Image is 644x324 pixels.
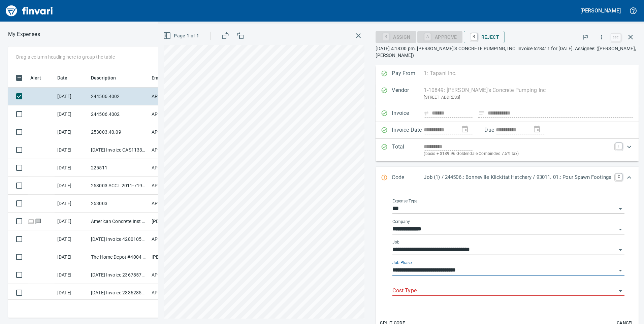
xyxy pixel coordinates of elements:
td: 253003 ACCT 2011-71943889 [88,177,149,195]
td: [DATE] [55,123,88,141]
span: Employee [152,74,173,82]
nav: breadcrumb [8,30,40,38]
span: Online transaction [28,219,35,223]
td: 225511 [88,159,149,177]
td: AP Invoices [149,159,199,177]
td: AP Invoices [149,230,199,248]
td: [DATE] [55,195,88,213]
td: American Concrete Inst Farmington Hi [GEOGRAPHIC_DATA] [88,213,149,230]
label: Job Phase [392,261,412,265]
td: AP Invoices [149,284,199,302]
div: Assign [376,34,416,39]
p: Drag a column heading here to group the table [16,54,115,60]
td: [PERSON_NAME] [149,248,199,266]
span: Has messages [35,219,42,223]
img: Finvari [4,3,55,19]
td: 253003.40.09 [88,123,149,141]
td: [DATE] [55,230,88,248]
button: Open [616,225,625,234]
button: Open [616,286,625,296]
td: [DATE] Invoice CAS113374 from Cascade Geosynthetics (1-30570) [88,141,149,159]
td: The Home Depot #4004 [GEOGRAPHIC_DATA] OR [88,248,149,266]
p: (basis + $189.96 Goldendale Combinded 7.5% tax) [424,151,611,157]
td: 244506.4002 [88,105,149,123]
span: Description [91,74,125,82]
td: AP Invoices [149,266,199,284]
h5: [PERSON_NAME] [580,7,621,14]
button: Flag [578,30,593,44]
div: Expand [376,167,639,189]
p: My Expenses [8,30,40,38]
button: Open [616,204,625,214]
td: AP Invoices [149,177,199,195]
td: AP Invoices [149,123,199,141]
td: [DATE] [55,266,88,284]
div: Expand [376,139,639,161]
span: Reject [469,31,499,43]
a: T [615,143,622,150]
label: Job [392,240,399,244]
button: Open [616,245,625,255]
button: Page 1 of 1 [162,30,202,42]
a: R [471,33,477,40]
td: [DATE] Invoice 428010503 from Doka USA Ltd. (1-39133) [88,230,149,248]
td: [DATE] [55,105,88,123]
button: RReject [464,31,505,43]
span: Alert [30,74,41,82]
button: Open [616,266,625,275]
span: Date [57,74,68,82]
span: Alert [30,74,50,82]
label: Expense Type [392,199,417,203]
td: AP Invoices [149,88,199,105]
td: [DATE] [55,213,88,230]
td: [PERSON_NAME] [149,213,199,230]
td: 244506.4002 [88,88,149,105]
td: [DATE] [55,88,88,105]
span: Date [57,74,76,82]
td: AP Invoices [149,195,199,213]
td: [DATE] [55,248,88,266]
p: Code [392,173,424,182]
td: [DATE] Invoice 23362854 from Peri Formwork Systems Inc (1-10791) [88,284,149,302]
button: [PERSON_NAME] [579,5,622,16]
a: C [615,173,622,180]
span: Employee [152,74,182,82]
td: AP Invoices [149,141,199,159]
p: Job (1) / 244506.: Bonneville Klickitat Hatchery / 93011. 01.: Pour Spawn Footings [424,173,611,181]
span: Description [91,74,116,82]
td: AP Invoices [149,105,199,123]
td: [DATE] Invoice 23678571 from Peri Formwork Systems Inc (1-10791) [88,266,149,284]
td: 253003 [88,195,149,213]
a: esc [611,34,621,41]
td: [DATE] [55,284,88,302]
div: Cost Type required [417,34,462,39]
td: [DATE] [55,159,88,177]
td: [DATE] [55,177,88,195]
p: Total [392,143,424,157]
label: Company [392,220,410,224]
p: [DATE] 4:18:00 pm. [PERSON_NAME]'S CONCRETE PUMPING, INC: Invoice 628411 for [DATE]. Assignee: ([... [376,45,639,59]
td: [DATE] [55,141,88,159]
span: Page 1 of 1 [164,32,199,40]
